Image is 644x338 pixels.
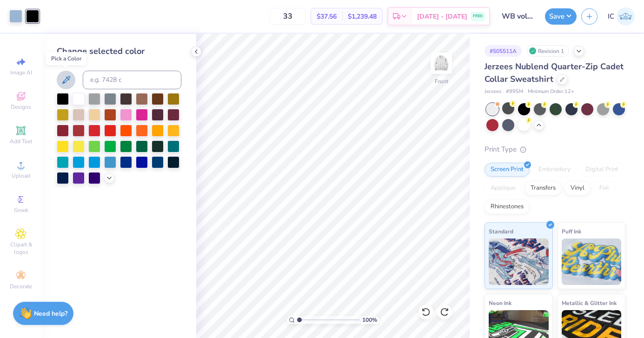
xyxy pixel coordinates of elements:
[617,7,635,26] img: Isabella Cahill
[485,181,522,195] div: Applique
[532,163,577,177] div: Embroidery
[608,7,635,26] a: IC
[34,309,67,318] strong: Need help?
[432,54,451,73] img: Front
[545,8,577,25] button: Save
[562,298,617,308] span: Metallic & Glitter Ink
[270,8,306,25] input: – –
[12,172,30,179] span: Upload
[317,12,337,21] span: $37.56
[562,226,581,236] span: Puff Ink
[11,103,31,111] span: Designs
[489,298,511,308] span: Neon Ink
[10,283,32,290] span: Decorate
[417,12,467,21] span: [DATE] - [DATE]
[485,45,522,57] div: # 505511A
[10,138,32,145] span: Add Text
[5,241,37,256] span: Clipart & logos
[435,77,448,86] div: Front
[495,7,540,26] input: Untitled Design
[348,12,377,21] span: $1,239.48
[608,11,614,22] span: IC
[485,200,530,214] div: Rhinestones
[593,181,615,195] div: Foil
[489,239,549,285] img: Standard
[485,88,501,96] span: Jerzees
[362,316,377,324] span: 100 %
[485,163,530,177] div: Screen Print
[473,13,483,20] span: FREE
[528,88,574,96] span: Minimum Order: 12 +
[46,52,86,65] div: Pick a Color
[485,61,624,85] span: Jerzees Nublend Quarter-Zip Cadet Collar Sweatshirt
[526,45,569,57] div: Revision 1
[10,69,32,76] span: Image AI
[14,206,28,214] span: Greek
[57,45,181,58] div: Change selected color
[562,239,622,285] img: Puff Ink
[83,71,181,89] input: e.g. 7428 c
[489,226,513,236] span: Standard
[524,181,562,195] div: Transfers
[485,144,625,155] div: Print Type
[564,181,591,195] div: Vinyl
[506,88,523,96] span: # 995M
[579,163,624,177] div: Digital Print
